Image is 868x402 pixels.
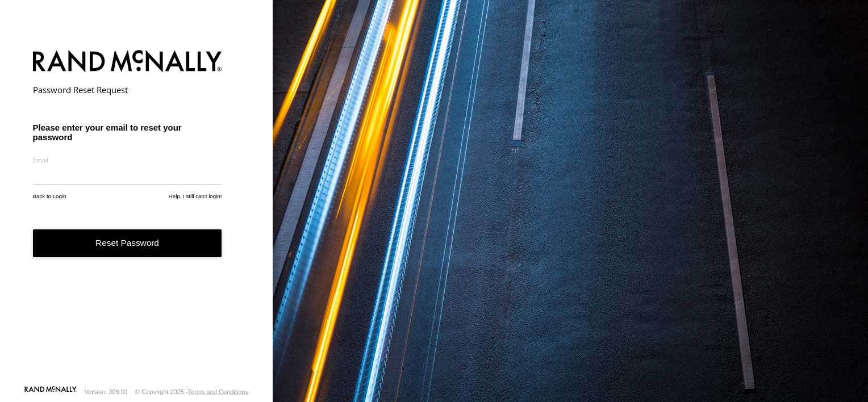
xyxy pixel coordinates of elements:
[135,388,248,395] div: © Copyright 2025 -
[33,123,222,142] h3: Please enter your email to reset your password
[33,48,222,77] img: Rand McNally
[169,193,222,199] a: Help, I still can't login!
[33,156,222,164] label: Email
[85,388,128,395] div: Version: 309.01
[188,388,248,395] a: Terms and Conditions
[33,193,66,199] a: Back to Login
[33,84,222,95] h2: Password Reset Request
[33,229,222,257] button: Reset Password
[24,386,77,397] a: Visit our Website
